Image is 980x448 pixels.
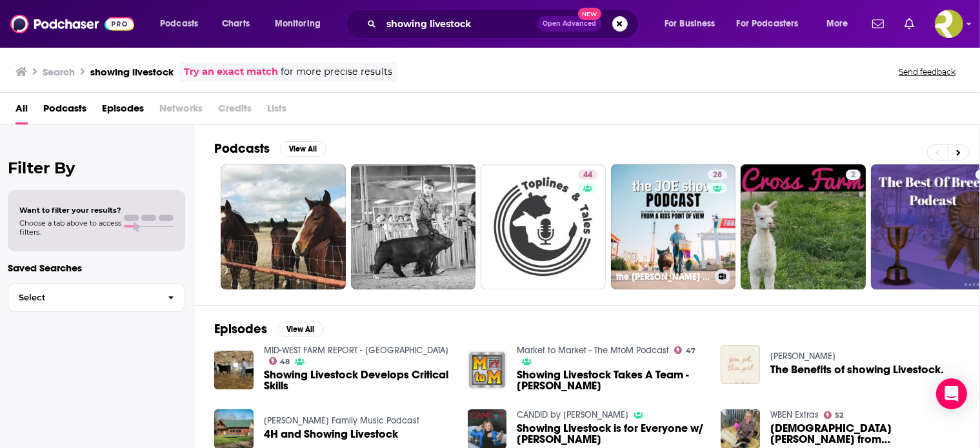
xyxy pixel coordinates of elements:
a: Show notifications dropdown [867,13,889,35]
a: 28the [PERSON_NAME] show [611,164,736,289]
a: Jentri Rayburn [770,351,835,362]
span: Logged in as ResoluteTulsa [935,10,963,38]
a: The Benefits of showing Livestock. [770,364,944,375]
span: For Podcasters [737,15,799,33]
span: 52 [835,413,844,418]
span: Open Advanced [543,21,596,27]
a: WBEN Extras [770,409,819,420]
a: All [15,98,28,124]
button: Open AdvancedNew [537,16,602,32]
button: open menu [728,14,817,34]
button: View All [277,322,324,337]
a: CANDID by Madi B. [517,409,628,420]
span: Showing Livestock Takes A Team - [PERSON_NAME] [517,369,705,391]
span: Charts [222,15,250,33]
button: View All [280,141,326,157]
a: EpisodesView All [214,321,324,337]
a: Showing Livestock Develops Critical Skills [264,369,452,391]
span: Showing Livestock is for Everyone w/ [PERSON_NAME] [517,423,705,445]
a: 2 [741,164,866,289]
a: Episodes [102,98,144,124]
span: Networks [159,98,203,124]
a: PodcastsView All [214,141,326,157]
span: Credits [218,98,252,124]
span: Podcasts [160,15,198,33]
a: Try an exact match [184,64,278,79]
h3: Search [43,66,75,78]
a: 52 [824,411,844,419]
h2: Filter By [8,159,185,177]
span: Choose a tab above to access filters. [19,219,121,237]
a: Showing Livestock Takes A Team - Lois Martin [517,369,705,391]
span: New [578,8,601,20]
a: Charts [214,14,257,34]
img: User Profile [935,10,963,38]
span: 28 [713,169,722,182]
h3: showing livestock [90,66,174,78]
span: 48 [280,359,290,365]
span: 47 [686,348,695,354]
h2: Podcasts [214,141,270,157]
a: 44 [578,170,597,180]
input: Search podcasts, credits, & more... [381,14,537,34]
a: 44 [481,164,606,289]
button: Send feedback [895,66,959,77]
a: Podcasts [43,98,86,124]
button: open menu [655,14,732,34]
div: Open Intercom Messenger [936,378,967,409]
h3: the [PERSON_NAME] show [616,271,710,282]
a: 28 [708,170,727,180]
img: Podchaser - Follow, Share and Rate Podcasts [10,12,134,36]
a: 48 [269,357,290,365]
span: For Business [665,15,715,33]
span: 44 [583,169,592,182]
div: Search podcasts, credits, & more... [358,9,651,39]
span: [DEMOGRAPHIC_DATA] [PERSON_NAME] from [PERSON_NAME] on showing livestock at the [GEOGRAPHIC_DATA] [770,423,959,445]
a: 4H and Showing Livestock [264,429,398,440]
a: MID-WEST FARM REPORT - MADISON [264,345,448,356]
img: Showing Livestock Takes A Team - Lois Martin [468,351,507,390]
button: Select [8,283,185,312]
a: 47 [674,346,695,354]
a: Show notifications dropdown [899,13,919,35]
a: Amundson Family Music Podcast [264,415,419,426]
span: for more precise results [281,64,392,79]
button: open menu [817,14,865,34]
h2: Episodes [214,321,267,337]
span: Lists [267,98,286,124]
button: open menu [151,14,215,34]
a: Showing Livestock is for Everyone w/ Regan Culp [517,423,705,445]
span: 2 [851,169,855,182]
img: Showing Livestock Develops Critical Skills [214,351,254,390]
p: Saved Searches [8,262,185,274]
a: 2 [846,170,861,180]
span: Select [8,293,157,302]
img: The Benefits of showing Livestock. [721,345,760,384]
span: More [826,15,848,33]
span: Want to filter your results? [19,206,121,215]
button: open menu [266,14,337,34]
button: Show profile menu [935,10,963,38]
a: Market to Market - The MtoM Podcast [517,345,669,356]
span: Monitoring [275,15,321,33]
a: 13-year-old Jolene Mesch from Collins on showing livestock at the Erie County Fair [770,423,959,445]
